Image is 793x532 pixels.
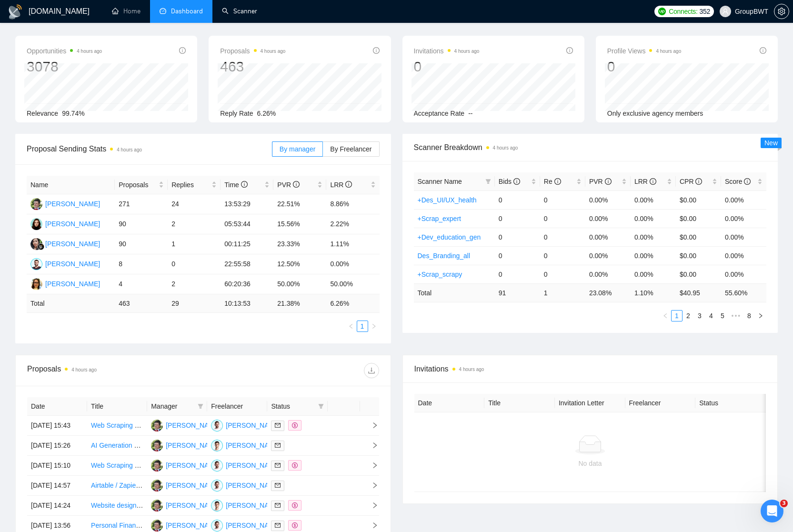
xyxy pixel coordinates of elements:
[774,8,789,15] span: setting
[669,6,697,17] span: Connects:
[721,246,766,265] td: 0.00%
[211,440,223,452] img: DN
[418,196,477,204] a: +Des_UI/UX_health
[87,397,147,416] th: Title
[87,496,147,516] td: Website design& build with text inputs and data visualization
[241,181,248,188] span: info-circle
[418,178,462,185] span: Scanner Name
[273,274,326,294] td: 50.00%
[483,174,493,189] span: filter
[275,442,281,448] span: mail
[151,480,163,492] img: AS
[221,234,273,254] td: 00:11:25
[671,310,683,321] li: 1
[168,254,221,274] td: 0
[414,363,766,375] span: Invitations
[160,8,166,14] span: dashboard
[168,176,221,194] th: Replies
[91,442,191,449] a: AI Generation Platform Developer
[705,310,717,321] li: 4
[468,110,472,117] span: --
[695,394,766,412] th: Status
[330,181,352,189] span: LRR
[631,265,676,283] td: 0.00%
[414,141,767,153] span: Scanner Breakdown
[774,4,789,19] button: setting
[117,147,142,152] time: 4 hours ago
[585,265,631,283] td: 0.00%
[211,441,281,449] a: DN[PERSON_NAME]
[694,311,705,321] a: 3
[273,294,326,313] td: 21.38 %
[326,194,379,214] td: 8.86%
[226,420,281,431] div: [PERSON_NAME]
[115,194,168,214] td: 271
[631,191,676,209] td: 0.00%
[30,200,100,207] a: AS[PERSON_NAME]
[721,265,766,283] td: 0.00%
[151,461,221,469] a: AS[PERSON_NAME]
[87,456,147,476] td: Web Scraping Developer Needed for Redfin Data Extraction
[422,458,759,469] div: No data
[27,294,115,313] td: Total
[91,462,269,469] a: Web Scraping Developer Needed for Redfin Data Extraction
[211,501,281,509] a: DN[PERSON_NAME]
[459,367,484,372] time: 4 hours ago
[277,181,300,189] span: PVR
[151,520,163,532] img: AS
[151,421,221,429] a: AS[PERSON_NAME]
[151,521,221,529] a: AS[PERSON_NAME]
[326,274,379,294] td: 50.00%
[220,58,285,76] div: 463
[650,178,656,185] span: info-circle
[316,399,326,413] span: filter
[780,500,788,507] span: 3
[540,265,585,283] td: 0
[224,181,247,189] span: Time
[631,228,676,246] td: 0.00%
[273,254,326,274] td: 12.50%
[631,283,676,302] td: 1.10 %
[722,8,729,15] span: user
[721,209,766,228] td: 0.00%
[221,194,273,214] td: 13:53:29
[221,274,273,294] td: 60:20:36
[364,462,378,469] span: right
[151,420,163,432] img: AS
[663,313,668,319] span: left
[717,310,728,321] li: 5
[226,480,281,491] div: [PERSON_NAME]
[717,311,728,321] a: 5
[211,480,223,492] img: AY
[414,110,465,117] span: Acceptance Rate
[418,233,481,241] a: +Dev_education_gen
[261,49,286,54] time: 4 hours ago
[45,199,100,209] div: [PERSON_NAME]
[672,311,682,321] a: 1
[585,246,631,265] td: 0.00%
[484,394,555,412] th: Title
[292,522,298,528] span: dollar
[292,502,298,508] span: dollar
[87,436,147,456] td: AI Generation Platform Developer
[168,234,221,254] td: 1
[326,254,379,274] td: 0.00%
[168,274,221,294] td: 2
[676,246,721,265] td: $0.00
[348,323,354,329] span: left
[27,363,203,378] div: Proposals
[115,254,168,274] td: 8
[493,145,518,151] time: 4 hours ago
[495,228,540,246] td: 0
[660,310,671,321] li: Previous Page
[91,502,269,509] a: Website design& build with text inputs and data visualization
[706,311,716,321] a: 4
[211,421,281,429] a: AY[PERSON_NAME]
[371,323,377,329] span: right
[27,397,87,416] th: Date
[695,178,702,185] span: info-circle
[364,363,379,378] button: download
[728,310,743,321] li: Next 5 Pages
[168,294,221,313] td: 29
[27,110,58,117] span: Relevance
